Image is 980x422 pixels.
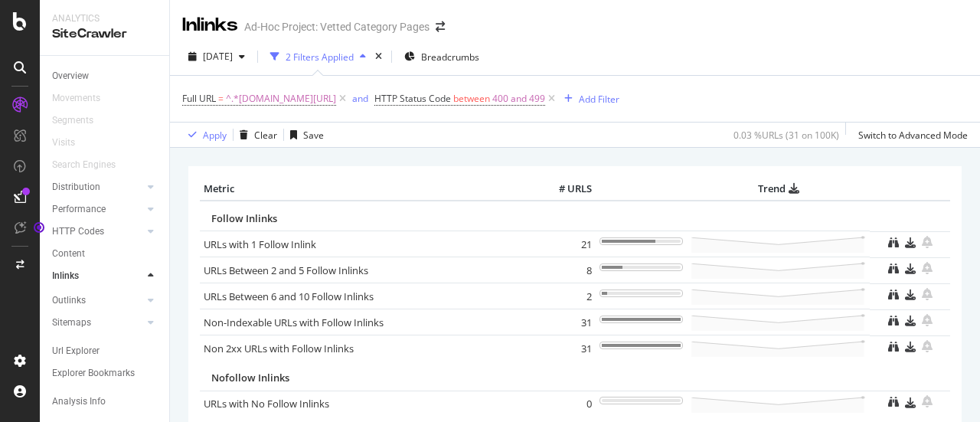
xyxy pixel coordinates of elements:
[234,123,277,147] button: Clear
[52,179,143,195] a: Distribution
[204,397,329,411] a: URLs with No Follow Inlinks
[534,257,596,283] td: 8
[52,12,157,25] div: Analytics
[52,293,86,309] div: Outlinks
[52,268,79,284] div: Inlinks
[182,92,216,105] span: Full URL
[204,263,368,277] a: URLs Between 2 and 5 Follow Inlinks
[52,224,104,240] div: HTTP Codes
[244,19,430,34] div: Ad-Hoc Project: Vetted Category Pages
[52,343,158,359] a: Url Explorer
[374,92,451,105] span: HTTP Status Code
[922,236,933,248] div: bell-plus
[200,178,534,201] th: Metric
[52,157,116,173] div: Search Engines
[264,44,372,69] button: 2 Filters Applied
[182,44,251,69] button: [DATE]
[52,365,135,381] div: Explorer Bookmarks
[204,342,354,355] a: Non 2xx URLs with Follow Inlinks
[303,129,324,142] div: Save
[922,340,933,352] div: bell-plus
[52,246,85,262] div: Content
[52,68,158,84] a: Overview
[203,50,233,63] span: 2025 Sep. 25th
[52,343,100,359] div: Url Explorer
[52,25,157,43] div: SiteCrawler
[52,135,75,151] div: Visits
[211,211,277,225] span: Follow Inlinks
[254,129,277,142] div: Clear
[286,51,354,64] div: 2 Filters Applied
[52,113,109,129] a: Segments
[52,201,143,218] a: Performance
[182,12,238,38] div: Inlinks
[453,92,490,105] span: between
[52,293,143,309] a: Outlinks
[922,314,933,326] div: bell-plus
[352,92,368,105] div: and
[32,221,46,234] div: Tooltip anchor
[204,237,316,251] a: URLs with 1 Follow Inlink
[211,371,289,384] span: Nofollow Inlinks
[182,123,227,147] button: Apply
[284,123,324,147] button: Save
[579,93,619,106] div: Add Filter
[687,178,870,201] th: Trend
[52,157,131,173] a: Search Engines
[372,49,385,64] div: times
[534,335,596,361] td: 31
[534,178,596,201] th: # URLS
[534,231,596,257] td: 21
[852,123,968,147] button: Switch to Advanced Mode
[492,88,545,110] span: 400 and 499
[203,129,227,142] div: Apply
[52,246,158,262] a: Content
[558,90,619,108] button: Add Filter
[52,201,106,218] div: Performance
[52,90,116,106] a: Movements
[352,91,368,106] button: and
[928,370,965,407] iframe: Intercom live chat
[52,68,89,84] div: Overview
[204,316,384,329] a: Non-Indexable URLs with Follow Inlinks
[52,394,106,410] div: Analysis Info
[922,395,933,407] div: bell-plus
[52,113,93,129] div: Segments
[398,44,485,69] button: Breadcrumbs
[218,92,224,105] span: =
[52,179,100,195] div: Distribution
[52,315,143,331] a: Sitemaps
[858,129,968,142] div: Switch to Advanced Mode
[52,394,158,410] a: Analysis Info
[534,391,596,417] td: 0
[52,268,143,284] a: Inlinks
[534,309,596,335] td: 31
[534,283,596,309] td: 2
[421,51,479,64] span: Breadcrumbs
[204,290,374,303] a: URLs Between 6 and 10 Follow Inlinks
[922,288,933,300] div: bell-plus
[733,129,839,142] div: 0.03 % URLs ( 31 on 100K )
[52,90,100,106] div: Movements
[436,21,445,32] div: arrow-right-arrow-left
[52,365,158,381] a: Explorer Bookmarks
[922,262,933,274] div: bell-plus
[52,315,91,331] div: Sitemaps
[52,224,143,240] a: HTTP Codes
[226,88,336,110] span: ^.*[DOMAIN_NAME][URL]
[52,135,90,151] a: Visits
